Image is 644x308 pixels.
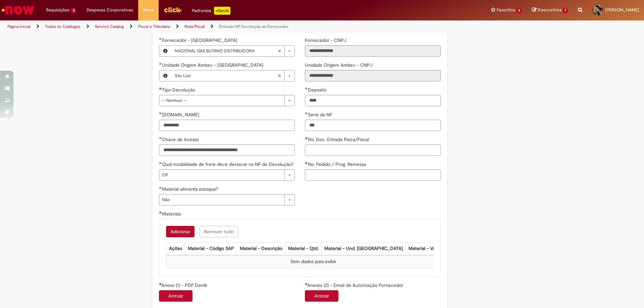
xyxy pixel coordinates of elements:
a: Todos os Catálogos [45,24,80,29]
input: Unidade Origem Ambev - CNPJ [305,70,441,81]
span: CIF [162,170,281,180]
span: Materiais [162,211,182,217]
input: No.NF [159,120,295,131]
span: Favoritos [497,7,515,13]
th: Material - Código SAP [185,242,237,255]
span: Necessários [159,87,162,90]
input: Fornecedor - CNPJ [305,45,441,57]
img: ServiceNow [1,3,35,17]
button: Anexar [159,290,193,302]
span: 2 [517,8,522,13]
th: Material - Qtd. [285,242,321,255]
span: Somente leitura - Unidade Origem Ambev - CNPJ [305,62,374,68]
span: São Luiz [175,70,278,81]
span: Anexos (2) - Email de Autorização Fornecedor [307,282,405,288]
span: Campo obrigatório [305,283,307,285]
span: Não [162,194,281,205]
button: Unidade Origem Ambev - Nome, Visualizar este registro São Luiz [159,70,171,81]
span: Anexo (1) - PDF Danfe [161,282,209,288]
a: Service Catalog [95,24,124,29]
input: Chave de Acesso [159,144,295,156]
button: Fornecedor - Nome, Visualizar este registro NACIONAL GAS BUTANO DISTRIBUIDORA [159,46,171,56]
span: -- Nenhum -- [162,95,281,106]
a: NACIONAL GAS BUTANO DISTRIBUIDORALimpar campo Fornecedor - Nome [171,46,294,56]
span: Necessários [305,137,308,139]
span: Serie da NF [308,112,333,118]
span: Campo obrigatório [159,283,161,285]
label: Somente leitura - Fornecedor - CNPJ [305,37,347,44]
span: Somente leitura - Fornecedor - CNPJ [305,37,347,43]
input: Deposito [305,95,441,106]
span: Chave de Acesso [162,136,200,142]
a: Página inicial [7,24,31,29]
td: Sem dados para exibir [166,255,461,268]
a: Emissão NF Devolução ao Fornecedor [219,24,288,29]
span: Despesas Corporativas [87,7,133,13]
span: Material alimenta estoque? [162,186,219,192]
div: Padroniza [192,7,230,15]
span: Obrigatório Preenchido [159,137,162,139]
span: Obrigatório Preenchido [159,38,162,40]
span: Requisições [46,7,69,13]
span: 3 [71,8,76,13]
span: Tipo Devolução [162,87,197,93]
label: Somente leitura - Unidade Origem Ambev - CNPJ [305,62,374,68]
span: Necessários [159,211,162,214]
span: [PERSON_NAME] [605,7,639,13]
a: São LuizLimpar campo Unidade Origem Ambev - Nome [171,70,294,81]
ul: Trilhas de página [5,20,424,33]
span: No. Pedido / Prog. Remessa [308,161,367,167]
th: Ações [166,242,185,255]
a: Fiscal e Tributário [138,24,170,29]
span: Obrigatório Preenchido [305,112,308,115]
span: Obrigatório Preenchido [159,186,162,189]
a: Rascunhos [532,7,568,13]
button: Add a row for Materiais [166,226,195,237]
span: [DOMAIN_NAME] [162,112,201,118]
span: NACIONAL GAS BUTANO DISTRIBUIDORA [175,46,278,56]
span: Obrigatório Preenchido [159,62,162,65]
span: Necessários [305,162,308,164]
span: No. Doc. Entrada Fisica/Fiscal [308,136,370,142]
span: Obrigatório Preenchido [159,112,162,115]
span: Fornecedor - Nome [162,37,238,43]
span: Obrigatório Preenchido [305,87,308,90]
th: Material - Und. [GEOGRAPHIC_DATA] [321,242,406,255]
span: Obrigatório Preenchido [159,162,162,164]
span: More [143,7,154,13]
span: Rascunhos [538,7,562,13]
input: Serie da NF [305,120,441,131]
button: Anexar [305,290,338,302]
span: Unidade Origem Ambev - Nome [162,62,265,68]
input: No. Doc. Entrada Fisica/Fiscal [305,144,441,156]
abbr: Limpar campo Fornecedor - Nome [274,46,284,56]
th: Material - Descrição [237,242,285,255]
span: Qual modalidade de frete deve destacar na NF de Devolução? [162,161,295,167]
p: +GenAi [214,7,230,15]
input: No. Pedido / Prog. Remessa [305,169,441,181]
abbr: Limpar campo Unidade Origem Ambev - Nome [274,70,284,81]
span: Deposito [308,87,328,93]
th: Material - Valor Unitário [406,242,461,255]
span: 1 [563,7,568,13]
a: Nota Fiscal [184,24,205,29]
img: click_logo_yellow_360x200.png [164,5,182,15]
